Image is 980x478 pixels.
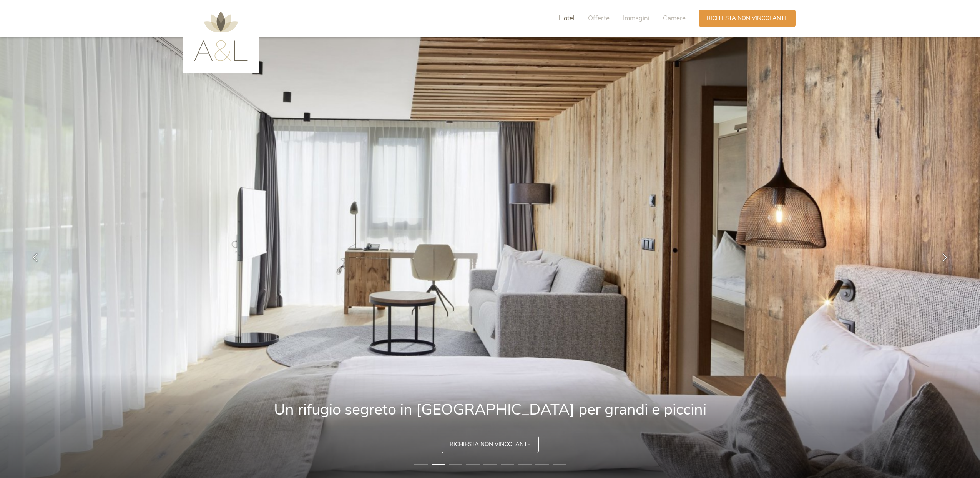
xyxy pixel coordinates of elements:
img: AMONTI & LUNARIS Wellnessresort [194,12,248,61]
span: Richiesta non vincolante [707,14,788,22]
span: Camere [663,14,686,23]
span: Richiesta non vincolante [450,440,531,448]
span: Offerte [588,14,610,23]
span: Immagini [623,14,649,23]
span: Hotel [559,14,575,23]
